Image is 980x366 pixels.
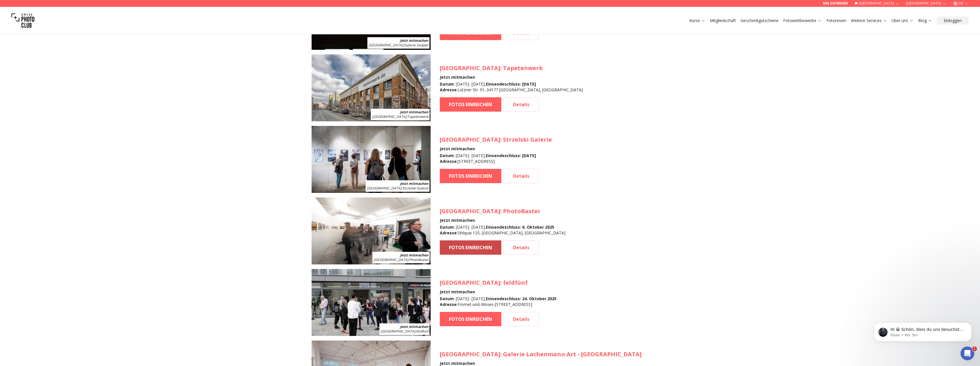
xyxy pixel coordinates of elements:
b: Jetzt mitmachen [400,253,428,258]
a: Blog [918,18,932,23]
b: Einsendeschluss : 24. Oktober 2025 [486,296,557,301]
h4: Jetzt mitmachen [440,74,583,80]
a: Über uns [892,18,914,23]
h4: Jetzt mitmachen [440,146,552,152]
a: Details [504,240,539,255]
button: Fotoreisen [824,17,849,25]
h3: : Galerie Lachenmann Art - [GEOGRAPHIC_DATA] [440,350,642,358]
iframe: Intercom live chat [961,347,974,360]
b: Jetzt mitmachen [400,324,428,329]
b: Jetzt mitmachen [400,38,428,43]
a: Fotoreisen [826,18,846,23]
button: Über uns [889,17,916,25]
span: [GEOGRAPHIC_DATA] [440,350,500,358]
button: Geschenkgutscheine [738,17,781,25]
span: [GEOGRAPHIC_DATA] [369,43,403,48]
a: Details [504,169,539,183]
a: FOTOS EINREICHEN [440,97,501,112]
b: Datum [440,153,454,158]
span: [GEOGRAPHIC_DATA] [374,257,408,262]
b: Jetzt mitmachen [400,181,428,186]
a: Kurse [689,18,705,23]
b: Jetzt mitmachen [400,110,428,114]
h4: Jetzt mitmachen [440,289,557,295]
h3: : Strzelski Galerie [440,136,552,144]
div: : [DATE] - [DATE] , : [STREET_ADDRESS] [440,153,552,164]
span: : PhotoBastei [374,257,428,262]
span: : feldfünf [381,329,428,334]
button: Kurse [687,17,708,25]
a: 069 247495455 [823,1,848,6]
button: Einloggen [937,17,969,25]
b: Datum [440,81,454,87]
div: : [DATE] - [DATE] , : Fromet-und-Moses-[STREET_ADDRESS] [440,296,557,307]
span: [GEOGRAPHIC_DATA] [440,279,500,286]
b: Datum [440,296,454,301]
div: : [DATE] - [DATE] , : Sihlquai 125, [GEOGRAPHIC_DATA], [GEOGRAPHIC_DATA] [440,224,565,236]
button: Weitere Services [849,17,889,25]
span: : Galerie Seippel [369,43,428,48]
button: Mitgliedschaft [708,17,738,25]
span: [GEOGRAPHIC_DATA] [440,207,500,215]
button: Fotowettbewerbe [781,17,824,25]
b: Einsendeschluss : [DATE] [486,81,536,87]
button: Blog [916,17,935,25]
a: Details [504,97,539,112]
a: FOTOS EINREICHEN [440,240,501,255]
span: [GEOGRAPHIC_DATA] [367,186,401,191]
span: [GEOGRAPHIC_DATA] [440,136,500,143]
img: Swiss photo club [11,9,34,32]
img: SPC Photo Awards BERLIN Dezember 2025 [312,269,431,336]
a: Details [504,312,539,326]
span: [GEOGRAPHIC_DATA] [440,64,500,72]
iframe: Intercom notifications Nachricht [866,310,980,351]
a: Geschenkgutscheine [741,18,779,23]
a: Weitere Services [851,18,887,23]
span: 1 [972,347,977,351]
a: Fotowettbewerbe [783,18,822,23]
span: : Tapetenwerk [372,114,428,119]
b: Adresse [440,87,457,92]
h3: : feldfünf [440,279,557,287]
a: FOTOS EINREICHEN [440,312,501,326]
b: Einsendeschluss : [DATE] [486,153,536,158]
span: [GEOGRAPHIC_DATA] [381,329,415,334]
span: [GEOGRAPHIC_DATA] [372,114,407,119]
b: Datum [440,224,454,230]
h3: : Tapetenwerk [440,64,583,72]
img: SPC Photo Awards LEIPZIG November 2025 [312,54,431,121]
div: : [DATE] - [DATE] , : Lützner Str. 91, 04177 [GEOGRAPHIC_DATA], [GEOGRAPHIC_DATA] [440,81,583,93]
img: SPC Photo Awards Zürich: Dezember 2025 [312,197,431,264]
span: : Strzelski Galerie [367,186,428,191]
a: FOTOS EINREICHEN [440,169,501,183]
b: Adresse [440,302,457,307]
a: Mitgliedschaft [710,18,736,23]
b: Adresse [440,159,457,164]
b: Adresse [440,230,457,236]
h4: Jetzt mitmachen [440,217,565,223]
h3: : PhotoBastei [440,207,565,215]
b: Einsendeschluss : 6. Oktober 2025 [486,224,554,230]
img: SPC Photo Awards STUTTGART November 2025 [312,126,431,193]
